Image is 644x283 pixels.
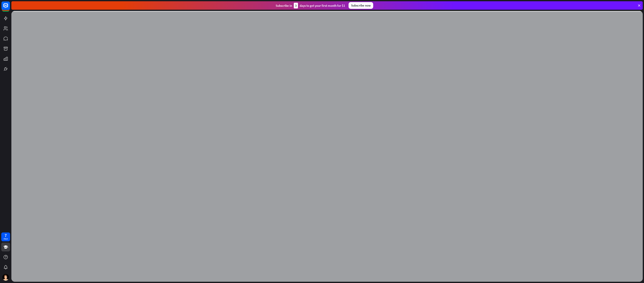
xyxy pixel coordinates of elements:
[1,232,10,241] a: 7 days
[294,3,298,8] div: 3
[276,3,345,8] div: Subscribe in days to get your first month for $1
[349,2,373,9] div: Subscribe now
[5,234,7,237] div: 7
[4,237,8,240] div: days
